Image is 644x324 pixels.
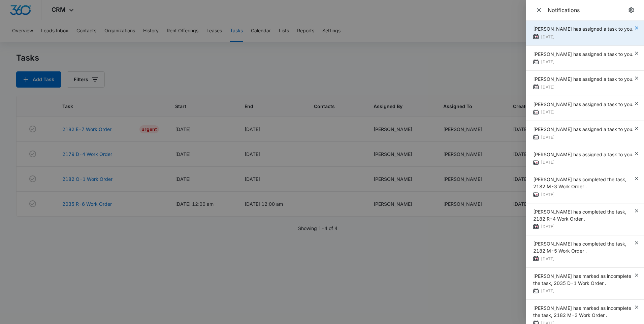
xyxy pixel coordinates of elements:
[533,191,634,198] div: [DATE]
[533,209,626,222] span: [PERSON_NAME] has completed the task, 2182 R-4 Work Order .
[533,26,634,32] span: [PERSON_NAME] has assigned a task to you.
[533,152,634,157] span: [PERSON_NAME] has assigned a task to you.
[533,288,634,295] div: [DATE]
[533,256,634,263] div: [DATE]
[533,241,626,254] span: [PERSON_NAME] has completed the task, 2182 M-5 Work Order .
[534,5,544,15] button: Close
[533,34,634,41] div: [DATE]
[533,126,634,132] span: [PERSON_NAME] has assigned a task to you.
[533,84,634,91] div: [DATE]
[533,223,634,230] div: [DATE]
[533,159,634,166] div: [DATE]
[533,51,634,57] span: [PERSON_NAME] has assigned a task to you.
[533,76,634,82] span: [PERSON_NAME] has assigned a task to you.
[533,59,634,66] div: [DATE]
[548,6,626,14] div: Notifications
[533,176,626,189] span: [PERSON_NAME] has completed the task, 2182 M-3 Work Order .
[533,109,634,116] div: [DATE]
[626,5,636,15] a: notifications.title
[533,134,634,141] div: [DATE]
[533,101,634,107] span: [PERSON_NAME] has assigned a task to you.
[533,305,631,318] span: [PERSON_NAME] has marked as incomplete the task, 2182 M-3 Work Order .
[533,273,631,286] span: [PERSON_NAME] has marked as incomplete the task, 2035 D-1 Work Order .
